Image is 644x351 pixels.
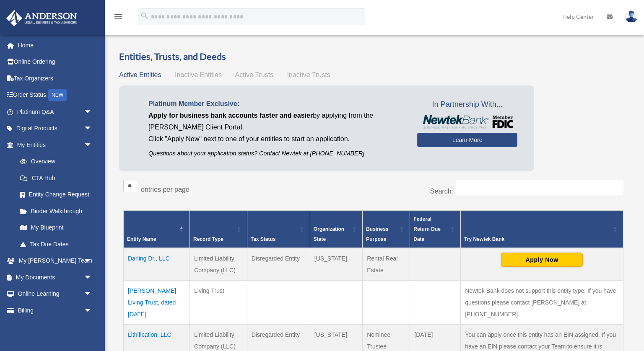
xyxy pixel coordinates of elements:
[175,71,222,78] span: Inactive Entities
[4,10,80,26] img: Anderson Advisors Platinum Portal
[625,10,638,23] img: User Pic
[84,120,101,137] span: arrow_drop_down
[6,253,105,269] a: My [PERSON_NAME] Teamarrow_drop_down
[124,281,190,325] td: [PERSON_NAME] Living Trust, dated [DATE]
[461,281,623,325] td: Newtek Bank does not support this entity type. If you have questions please contact [PERSON_NAME]...
[6,37,105,54] a: Home
[84,137,101,154] span: arrow_drop_down
[12,236,101,253] a: Tax Due Dates
[12,153,96,170] a: Overview
[6,70,105,87] a: Tax Organizers
[84,302,101,319] span: arrow_drop_down
[190,211,247,248] th: Record Type: Activate to sort
[430,188,453,195] label: Search:
[113,12,123,22] i: menu
[464,234,610,244] div: Try Newtek Bank
[148,148,405,159] p: Questions about your application status? Contact Newtek at [PHONE_NUMBER]
[410,211,461,248] th: Federal Return Due Date: Activate to sort
[461,211,623,248] th: Try Newtek Bank : Activate to sort
[501,253,583,267] button: Apply Now
[148,98,405,110] p: Platinum Member Exclusive:
[119,71,161,78] span: Active Entities
[310,248,362,281] td: [US_STATE]
[6,269,105,286] a: My Documentsarrow_drop_down
[124,211,190,248] th: Entity Name: Activate to invert sorting
[12,219,101,236] a: My Blueprint
[84,286,101,303] span: arrow_drop_down
[235,71,274,78] span: Active Trusts
[6,286,105,302] a: Online Learningarrow_drop_down
[84,269,101,286] span: arrow_drop_down
[251,236,276,242] span: Tax Status
[193,236,223,242] span: Record Type
[141,186,190,193] label: entries per page
[119,50,628,63] h3: Entities, Trusts, and Deeds
[363,211,410,248] th: Business Purpose: Activate to sort
[127,236,156,242] span: Entity Name
[366,226,388,242] span: Business Purpose
[6,137,101,153] a: My Entitiesarrow_drop_down
[413,216,441,242] span: Federal Return Due Date
[417,98,517,111] span: In Partnership With...
[148,112,313,119] span: Apply for business bank accounts faster and easier
[6,54,105,70] a: Online Ordering
[190,248,247,281] td: Limited Liability Company (LLC)
[247,248,310,281] td: Disregarded Entity
[421,115,513,129] img: NewtekBankLogoSM.png
[12,170,101,186] a: CTA Hub
[314,226,344,242] span: Organization State
[12,203,101,219] a: Binder Walkthrough
[190,281,247,325] td: Living Trust
[6,319,105,336] a: Events Calendar
[148,110,405,133] p: by applying from the [PERSON_NAME] Client Portal.
[310,211,362,248] th: Organization State: Activate to sort
[148,133,405,145] p: Click "Apply Now" next to one of your entities to start an application.
[124,248,190,281] td: Darling Dr., LLC
[113,15,123,22] a: menu
[84,253,101,270] span: arrow_drop_down
[140,11,149,21] i: search
[12,186,101,203] a: Entity Change Request
[363,248,410,281] td: Rental Real Estate
[84,103,101,121] span: arrow_drop_down
[6,120,105,137] a: Digital Productsarrow_drop_down
[247,211,310,248] th: Tax Status: Activate to sort
[48,89,67,101] div: NEW
[417,133,517,147] a: Learn More
[6,103,105,120] a: Platinum Q&Aarrow_drop_down
[6,87,105,104] a: Order StatusNEW
[6,302,105,319] a: Billingarrow_drop_down
[287,71,330,78] span: Inactive Trusts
